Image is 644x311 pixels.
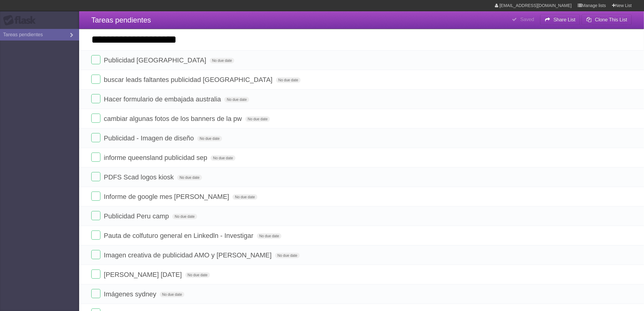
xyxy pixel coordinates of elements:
[104,290,158,298] span: Imágenes sydney
[172,214,197,219] span: No due date
[91,211,100,220] label: Done
[233,194,257,200] span: No due date
[91,172,100,181] label: Done
[104,95,222,103] span: Hacer formulario de embajada australia
[91,289,100,298] label: Done
[91,55,100,64] label: Done
[104,212,170,220] span: Publicidad Peru camp
[104,232,255,239] span: Pauta de colfuturo general en Linkedln - Investigar
[276,77,301,83] span: No due date
[104,134,195,142] span: Publicidad - Imagen de diseño
[520,17,534,22] b: Saved
[224,97,249,102] span: No due date
[275,253,300,258] span: No due date
[582,14,632,25] button: Clone This List
[104,115,243,122] span: cambiar algunas fotos de los banners de la pw
[540,14,580,25] button: Share List
[160,292,184,297] span: No due date
[3,15,40,26] div: Flask
[91,250,100,259] label: Done
[91,94,100,103] label: Done
[91,16,151,24] span: Tareas pendientes
[210,58,234,63] span: No due date
[91,75,100,84] label: Done
[595,17,627,22] b: Clone This List
[104,56,208,64] span: Publicidad [GEOGRAPHIC_DATA]
[91,231,100,240] label: Done
[91,270,100,279] label: Done
[554,17,576,22] b: Share List
[104,154,209,161] span: informe queensland publicidad sep
[197,136,222,141] span: No due date
[104,193,231,200] span: Informe de google mes [PERSON_NAME]
[104,76,274,83] span: buscar leads faltantes publicidad [GEOGRAPHIC_DATA]
[177,175,202,180] span: No due date
[104,251,273,259] span: Imagen creativa de publicidad AMO y [PERSON_NAME]
[211,155,235,161] span: No due date
[104,173,175,181] span: PDFS Scad logos kiosk
[91,133,100,142] label: Done
[257,233,282,239] span: No due date
[104,271,183,278] span: [PERSON_NAME] [DATE]
[91,192,100,201] label: Done
[245,116,270,122] span: No due date
[91,114,100,123] label: Done
[185,272,210,278] span: No due date
[91,153,100,162] label: Done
